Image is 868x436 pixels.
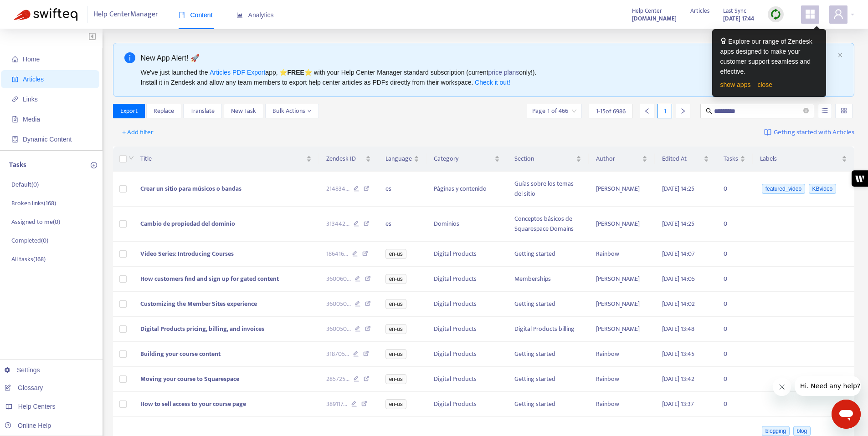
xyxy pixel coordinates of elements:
span: Analytics [236,11,274,19]
span: 186416 ... [326,249,348,259]
th: Edited At [655,147,716,172]
td: es [378,207,426,242]
span: [DATE] 14:25 [662,183,694,194]
button: New Task [224,104,263,118]
p: Broken links ( 168 ) [11,198,56,208]
td: Conceptos básicos de Squarespace Domains [507,207,589,242]
td: 0 [716,392,753,417]
span: blogging [762,426,790,436]
div: New App Alert! 🚀 [141,52,834,64]
span: How customers find and sign up for gated content [140,274,279,284]
span: search [706,108,712,114]
span: Edited At [662,154,702,164]
td: 0 [716,367,753,392]
span: Labels [760,154,840,164]
button: unordered-list [818,104,832,118]
span: Cambio de propiedad del dominio [140,218,235,229]
td: 0 [716,242,753,267]
a: Glossary [5,384,43,391]
td: [PERSON_NAME] [589,317,655,342]
td: Getting started [507,342,589,367]
span: 360050 ... [326,299,351,309]
td: Dominios [426,207,507,242]
span: 214834 ... [326,184,349,194]
td: Getting started [507,242,589,267]
button: close [837,52,843,58]
th: Section [507,147,589,172]
span: Media [23,116,40,123]
span: account-book [12,76,18,82]
span: Author [596,154,640,164]
span: unordered-list [822,107,828,114]
span: [DATE] 13:42 [662,374,694,384]
span: Video Series: Introducing Courses [140,248,234,259]
span: 318705 ... [326,349,349,359]
a: price plans [488,69,519,76]
span: featured_video [762,184,805,194]
span: Translate [190,106,215,116]
div: Explore our range of Zendesk apps designed to make your customer support seamless and effective. [720,36,818,76]
iframe: Close message [773,378,791,396]
span: Moving your course to Squarespace [140,374,239,384]
button: Replace [146,104,181,118]
td: es [378,172,426,207]
span: New Task [231,106,256,116]
img: sync.dc5367851b00ba804db3.png [770,9,781,20]
div: We've just launched the app, ⭐ ⭐️ with your Help Center Manager standard subscription (current on... [141,67,834,87]
span: close [837,52,843,58]
p: Tasks [9,160,26,171]
th: Labels [753,147,854,172]
p: Default ( 0 ) [11,180,39,189]
td: Digital Products billing [507,317,589,342]
td: 0 [716,317,753,342]
p: Completed ( 0 ) [11,236,48,245]
span: en-us [385,374,406,384]
button: Export [113,104,145,118]
td: 0 [716,292,753,317]
a: [DOMAIN_NAME] [632,13,677,24]
span: file-image [12,116,18,122]
span: user [833,9,844,20]
span: Tasks [724,154,738,164]
button: + Add filter [115,125,160,140]
span: blog [793,426,811,436]
td: Getting started [507,392,589,417]
span: Replace [154,106,174,116]
span: Export [120,106,138,116]
span: 1 - 15 of 6986 [596,106,626,116]
span: Articles [690,6,709,16]
iframe: Message from company [795,376,861,396]
span: [DATE] 14:07 [662,248,695,259]
td: Digital Products [426,317,507,342]
span: [DATE] 14:02 [662,299,695,309]
span: en-us [385,324,406,334]
td: 0 [716,342,753,367]
span: Links [23,96,38,103]
span: + Add filter [122,127,154,138]
span: Customizing the Member Sites experience [140,299,257,309]
td: 0 [716,267,753,292]
span: KBvideo [809,184,837,194]
span: Zendesk ID [326,154,364,164]
span: How to sell access to your course page [140,399,246,409]
th: Title [133,147,319,172]
td: [PERSON_NAME] [589,267,655,292]
td: Getting started [507,367,589,392]
p: Assigned to me ( 0 ) [11,217,60,227]
span: plus-circle [91,162,97,168]
span: close-circle [803,108,809,113]
td: [PERSON_NAME] [589,207,655,242]
div: 1 [657,104,672,118]
a: show apps [720,81,751,88]
a: Getting started with Articles [764,125,854,140]
a: Articles PDF Export [210,69,265,76]
span: 360050 ... [326,324,351,334]
td: Rainbow [589,242,655,267]
strong: [DATE] 17:44 [723,14,754,24]
span: right [680,108,686,114]
td: [PERSON_NAME] [589,172,655,207]
td: Guías sobre los temas del sitio [507,172,589,207]
td: [PERSON_NAME] [589,292,655,317]
th: Tasks [716,147,753,172]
